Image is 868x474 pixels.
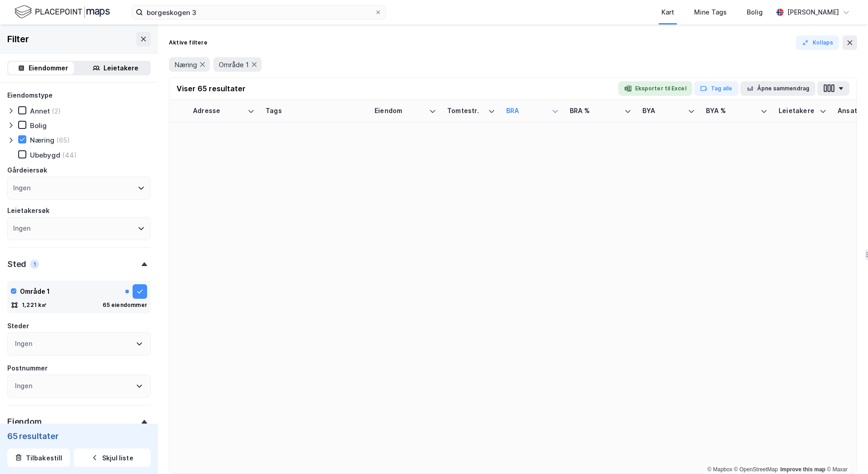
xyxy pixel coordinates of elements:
[62,151,77,159] div: (44)
[734,466,778,473] a: OpenStreetMap
[7,449,70,467] button: Tilbakestill
[447,107,484,115] div: Tomtestr.
[661,7,674,18] div: Kart
[143,5,375,19] input: Søk på adresse, matrikkel, gårdeiere, leietakere eller personer
[7,165,47,176] div: Gårdeiersøk
[15,380,32,391] div: Ingen
[375,107,425,115] div: Eiendom
[7,32,29,46] div: Filter
[780,466,825,473] a: Improve this map
[15,4,110,20] img: logo.f888ab2527a4732fd821a326f86c7f29.svg
[13,183,30,193] div: Ingen
[7,205,49,216] div: Leietakersøk
[7,90,53,101] div: Eiendomstype
[30,107,50,115] div: Annet
[506,107,548,115] div: BRA
[823,430,868,474] div: Kontrollprogram for chat
[707,466,732,473] a: Mapbox
[747,7,763,18] div: Bolig
[787,7,839,18] div: [PERSON_NAME]
[15,338,32,349] div: Ingen
[30,151,60,159] div: Ubebygd
[618,81,692,96] button: Eksporter til Excel
[7,321,29,331] div: Steder
[52,107,61,115] div: (2)
[694,81,739,96] button: Tag alle
[694,7,727,18] div: Mine Tags
[103,301,147,309] div: 65 eiendommer
[266,107,364,115] div: Tags
[20,286,50,297] div: Område 1
[642,107,684,115] div: BYA
[7,259,26,270] div: Sted
[22,301,47,309] div: 1,221 k㎡
[169,39,207,46] div: Aktive filtere
[796,35,839,50] button: Kollaps
[706,107,757,115] div: BYA %
[570,107,621,115] div: BRA %
[30,121,47,130] div: Bolig
[174,60,197,69] span: Næring
[823,430,868,474] iframe: Chat Widget
[7,363,48,374] div: Postnummer
[29,63,68,74] div: Eiendommer
[30,136,54,144] div: Næring
[7,430,151,441] div: 65 resultater
[74,449,151,467] button: Skjul liste
[30,260,39,269] div: 1
[13,223,30,234] div: Ingen
[779,107,816,115] div: Leietakere
[7,416,42,427] div: Eiendom
[193,107,244,115] div: Adresse
[219,60,249,69] span: Område 1
[56,136,70,144] div: (65)
[740,81,816,96] button: Åpne sammendrag
[177,83,246,94] div: Viser 65 resultater
[104,63,138,74] div: Leietakere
